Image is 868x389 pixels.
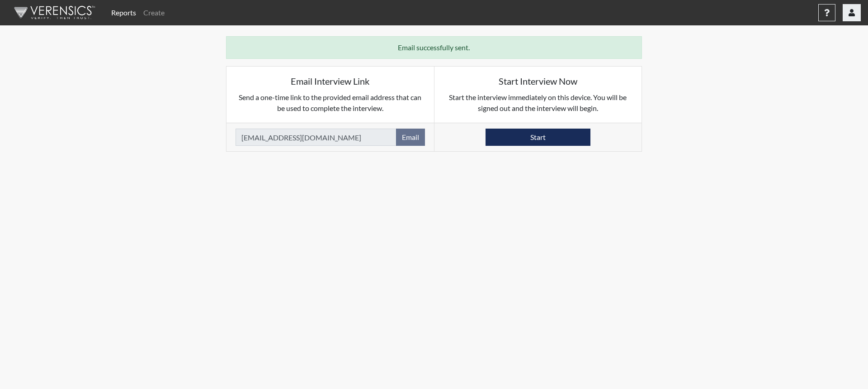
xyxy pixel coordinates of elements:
[236,76,425,86] h5: Email Interview Link
[236,92,425,114] p: Send a one-time link to the provided email address that can be used to complete the interview.
[236,42,632,53] p: Email successfully sent.
[396,129,425,146] button: Email
[486,129,590,146] button: Start
[443,92,633,114] p: Start the interview immediately on this device. You will be signed out and the interview will begin.
[236,129,396,146] input: Email Address
[140,4,168,22] a: Create
[443,76,633,86] h5: Start Interview Now
[108,4,140,22] a: Reports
